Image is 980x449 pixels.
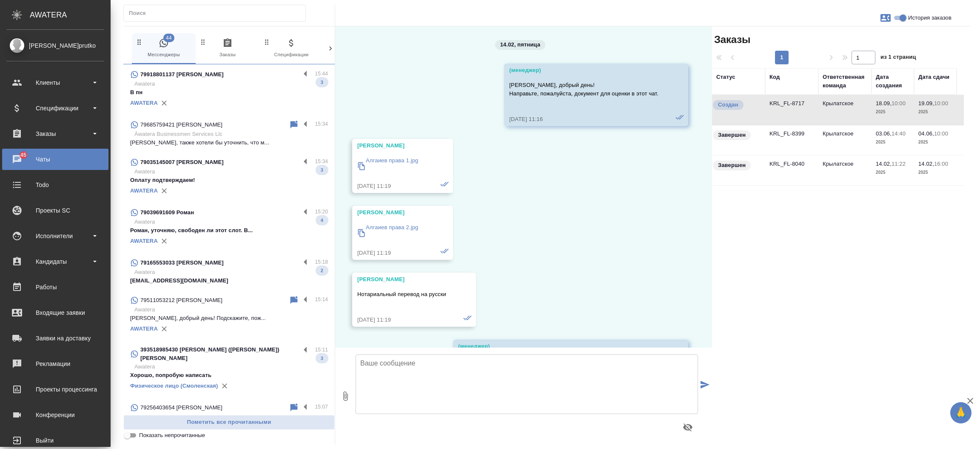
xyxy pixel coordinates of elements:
[818,125,872,155] td: Крылатское
[6,383,104,396] div: Проекты процессинга
[6,41,104,50] div: [PERSON_NAME]prutko
[134,167,328,176] p: Awatera
[2,174,108,196] a: Todo
[718,161,746,170] p: Завершен
[765,95,818,125] td: KRL_FL-8717
[128,417,330,427] span: Пометить все прочитанными
[6,409,104,421] div: Конференции
[876,108,910,116] p: 2025
[130,100,158,106] a: AWATERA
[140,208,194,217] p: 79039691609 Роман
[130,314,328,322] p: [PERSON_NAME], добрый день! Подскажите, пож...
[263,38,271,46] svg: Зажми и перетащи, чтобы поменять порядок вкладок
[500,40,541,49] p: 14.02, пятница
[140,296,222,305] p: 79511053212 [PERSON_NAME]
[875,8,896,28] button: Заявки
[134,130,328,138] p: Àwatera Businessmen Services Llc
[315,258,328,266] p: 15:18
[880,52,916,64] span: из 1 страниц
[357,154,423,178] a: Алгаиев права 1.jpg
[678,417,698,437] button: Предпросмотр
[123,290,335,340] div: 79511053212 [PERSON_NAME]15:14Awatera[PERSON_NAME], добрый день! Подскажите, пож...AWATERA
[289,403,299,413] div: Пометить непрочитанным
[123,340,335,397] div: 393518985430 [PERSON_NAME] ([PERSON_NAME]) [PERSON_NAME]15:11AwateraХорошо, попробую написать3Физ...
[139,431,205,440] span: Показать непрочитанные
[918,138,952,147] p: 2025
[289,295,299,305] div: Пометить непрочитанным
[6,230,104,242] div: Исполнители
[130,138,328,147] p: [PERSON_NAME], также хотели бы уточнить, что м...
[918,130,934,137] p: 04.06,
[357,275,446,284] div: [PERSON_NAME]
[718,101,738,109] p: Создан
[954,404,968,422] span: 🙏
[876,130,892,137] p: 03.06,
[140,259,224,267] p: 79165553033 [PERSON_NAME]
[130,383,218,389] a: Физическое лицо (Смоленская)
[934,100,948,106] p: 10:00
[892,161,906,167] p: 11:22
[289,120,299,130] div: Пометить непрочитанным
[130,187,158,194] a: AWATERA
[712,130,761,141] div: Выставляет КМ при направлении счета или после выполнения всех работ/сдачи заказа клиенту. Окончат...
[158,235,171,248] button: Удалить привязку
[509,81,658,98] p: [PERSON_NAME], добрый день! Направьте, пожалуйста, документ для оценки в этот чат.
[315,403,328,411] p: 15:07
[357,290,446,299] p: Нотариальный перевод на русски
[6,127,104,140] div: Заказы
[712,99,761,111] div: Выставляется автоматически при создании заказа
[316,216,328,224] span: 4
[158,97,171,109] button: Удалить привязку
[123,253,335,290] div: 79165553033 [PERSON_NAME]15:18Awatera[EMAIL_ADDRESS][DOMAIN_NAME]2
[315,345,328,354] p: 15:11
[908,14,952,22] span: История заказов
[315,120,328,128] p: 15:34
[2,328,108,349] a: Заявки на доставку
[6,153,104,166] div: Чаты
[509,66,658,75] div: (менеджер)
[823,73,867,90] div: Ответственная команда
[712,33,750,46] span: Заказы
[6,281,104,294] div: Работы
[140,70,224,79] p: 79918801137 [PERSON_NAME]
[357,249,423,257] div: [DATE] 11:19
[123,202,335,253] div: 79039691609 Роман15:20AwateraРоман, уточняю, свободен ли этот слот. В...4AWATERA
[718,131,746,139] p: Завершен
[158,322,171,335] button: Удалить привязку
[918,168,952,177] p: 2025
[712,160,761,171] div: Выставляет КМ при направлении счета или после выполнения всех работ/сдачи заказа клиенту. Окончат...
[123,64,335,115] div: 79918801137 [PERSON_NAME]15:44AwateraВ пн3AWATERA
[357,221,423,245] a: Алгаиев права 2.jpg
[199,38,207,46] svg: Зажми и перетащи, чтобы поменять порядок вкладок
[123,397,335,448] div: 79256403654 [PERSON_NAME]15:07AwateraВ продолжение нашего разговора направля ...AWATERA
[6,306,104,319] div: Входящие заявки
[2,149,108,170] a: 45Чаты
[357,208,423,217] div: [PERSON_NAME]
[163,34,174,42] span: 44
[140,403,222,412] p: 79256403654 [PERSON_NAME]
[2,200,108,221] a: Проекты SC
[918,161,934,167] p: 14.02,
[140,345,300,363] p: 393518985430 [PERSON_NAME] ([PERSON_NAME]) [PERSON_NAME]
[2,404,108,426] a: Конференции
[2,302,108,323] a: Входящие заявки
[892,100,906,106] p: 10:00
[765,125,818,155] td: KRL_FL-8399
[950,402,971,423] button: 🙏
[6,332,104,345] div: Заявки на доставку
[918,100,934,106] p: 19.09,
[316,354,328,363] span: 3
[15,151,31,159] span: 45
[123,152,335,202] div: 79035145007 [PERSON_NAME]15:34AwateraОплату подтверждаем!3AWATERA
[129,7,305,19] input: Поиск
[765,155,818,185] td: KRL_FL-8040
[357,316,446,324] div: [DATE] 11:19
[134,363,328,371] p: Awatera
[134,268,328,276] p: Awatera
[6,357,104,370] div: Рекламации
[134,80,328,88] p: Awatera
[30,6,111,23] div: AWATERA
[315,157,328,166] p: 15:34
[123,415,335,430] button: Пометить все прочитанными
[818,155,872,185] td: Крылатское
